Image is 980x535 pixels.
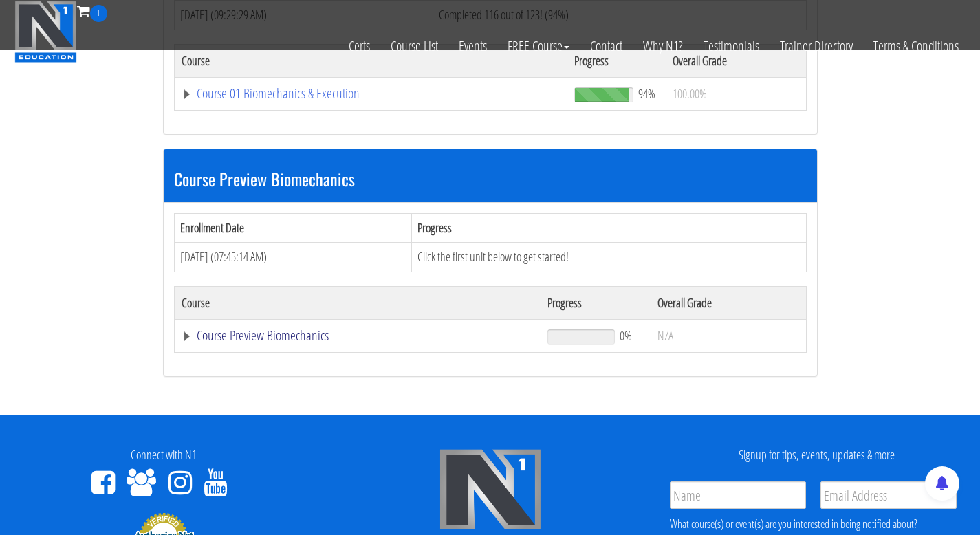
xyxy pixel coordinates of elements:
[448,22,497,70] a: Events
[620,328,632,343] span: 0%
[497,22,580,70] a: FREE Course
[863,22,969,70] a: Terms & Conditions
[633,22,693,70] a: Why N1?
[651,319,806,352] td: N/A
[638,86,655,101] span: 94%
[664,448,970,462] h4: Signup for tips, events, updates & more
[693,22,770,70] a: Testimonials
[10,448,316,462] h4: Connect with N1
[541,286,650,319] th: Progress
[14,1,77,63] img: n1-education
[182,329,534,342] a: Course Preview Biomechanics
[174,286,541,319] th: Course
[770,22,863,70] a: Trainer Directory
[412,213,806,243] th: Progress
[90,5,107,22] span: 1
[338,22,380,70] a: Certs
[651,286,806,319] th: Overall Grade
[77,1,107,20] a: 1
[174,243,412,272] td: [DATE] (07:45:14 AM)
[182,87,561,100] a: Course 01 Biomechanics & Execution
[174,213,412,243] th: Enrollment Date
[666,77,806,110] td: 100.00%
[412,243,806,272] td: Click the first unit below to get started!
[670,481,806,509] input: Name
[670,516,957,532] div: What course(s) or event(s) are you interested in being notified about?
[580,22,633,70] a: Contact
[380,22,448,70] a: Course List
[820,481,957,509] input: Email Address
[174,170,807,188] h3: Course Preview Biomechanics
